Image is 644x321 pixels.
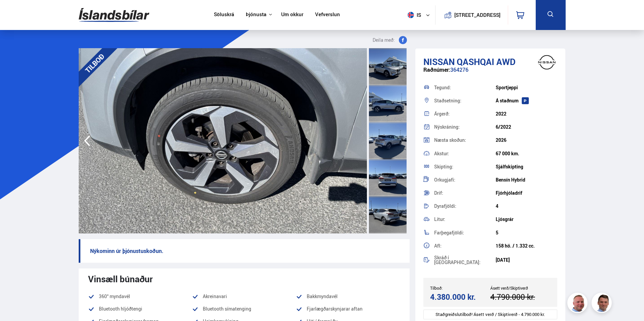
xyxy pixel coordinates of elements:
[457,56,516,68] span: Qashqai AWD
[408,12,414,18] img: svg+xml;base64,PHN2ZyB4bWxucz0iaHR0cDovL3d3dy53My5vcmcvMjAwMC9zdmciIHdpZHRoPSI1MTIiIGhlaWdodD0iNT...
[434,244,496,248] div: Afl:
[434,98,496,103] div: Staðsetning:
[69,38,120,89] div: TILBOÐ
[434,85,496,90] div: Tegund:
[496,190,557,196] div: Fjórhjóladrif
[296,305,400,313] li: Fjarlægðarskynjarar aftan
[405,12,422,18] span: is
[434,125,496,129] div: Nýskráning:
[496,151,557,156] div: 67 000 km.
[5,3,26,23] button: Opna LiveChat spjallviðmót
[434,111,496,116] div: Árgerð:
[214,11,234,19] a: Söluskrá
[246,11,266,18] button: Þjónusta
[496,164,557,169] div: Sjálfskipting
[496,124,557,130] div: 6/2022
[430,286,490,290] div: Tilboð:
[296,292,400,300] li: Bakkmyndavél
[315,11,340,19] a: Vefverslun
[568,294,589,314] img: siFngHWaQ9KaOqBr.png
[434,230,496,235] div: Farþegafjöldi:
[423,56,455,68] span: Nissan
[88,292,192,300] li: 360° myndavél
[593,294,613,314] img: FbJEzSuNWCJXmdc-.webp
[496,98,557,103] div: Á staðnum
[88,274,400,284] div: Vinsæll búnaður
[496,177,557,183] div: Bensín Hybrid
[423,66,450,73] span: Raðnúmer:
[434,164,496,169] div: Skipting:
[434,151,496,156] div: Akstur:
[430,292,488,301] div: 4.380.000 kr.
[192,305,296,313] li: Bluetooth símatenging
[496,230,557,235] div: 5
[439,5,504,25] a: [STREET_ADDRESS]
[281,11,303,19] a: Um okkur
[490,286,551,290] div: Ásett verð/Skiptiverð
[496,217,557,222] div: Ljósgrár
[496,203,557,209] div: 4
[434,217,496,222] div: Litur:
[496,111,557,117] div: 2022
[423,310,558,319] div: Staðgreiðslutilboð! Ásett verð / Skiptiverð - 4.790.000 kr.
[496,243,557,249] div: 158 hö. / 1.332 cc.
[533,52,560,73] img: brand logo
[490,292,548,301] div: 4.790.000 kr.
[373,36,395,44] span: Deila með:
[496,137,557,143] div: 2026
[79,48,367,233] img: 3292842.jpeg
[79,239,410,263] p: Nýkominn úr þjónustuskoðun.
[192,292,296,300] li: Akreinavari
[434,191,496,195] div: Drif:
[370,36,410,44] button: Deila með:
[496,257,557,263] div: [DATE]
[434,178,496,182] div: Orkugjafi:
[405,5,435,25] button: is
[423,67,558,80] div: 364276
[79,4,149,26] img: G0Ugv5HjCgRt.svg
[434,138,496,142] div: Næsta skoðun:
[457,12,498,18] button: [STREET_ADDRESS]
[434,204,496,208] div: Dyrafjöldi:
[88,305,192,313] li: Bluetooth hljóðtengi
[496,85,557,90] div: Sportjeppi
[434,255,496,265] div: Skráð í [GEOGRAPHIC_DATA]:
